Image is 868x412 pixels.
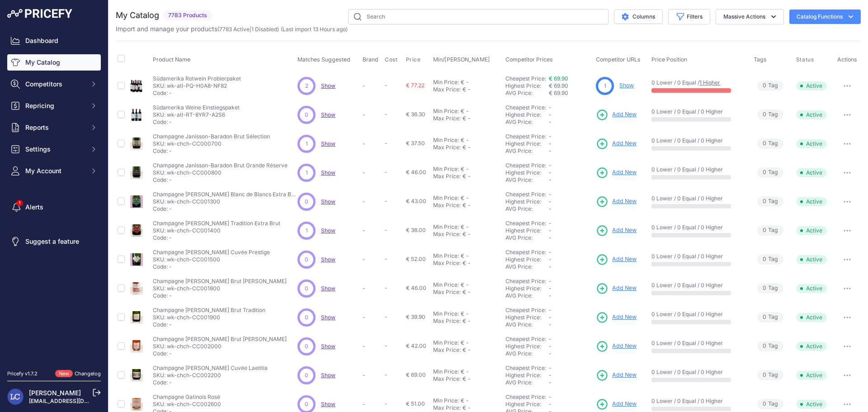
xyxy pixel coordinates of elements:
span: Add New [612,371,637,379]
span: Price [406,56,421,63]
p: 0 Lower / 0 Equal / 0 Higher [651,311,744,318]
a: 7783 Active [219,26,250,33]
span: Competitors [25,80,85,89]
div: - [464,137,469,144]
span: - [549,191,552,198]
span: - [549,147,552,154]
div: € [462,231,466,238]
div: Max Price: [433,86,461,93]
span: - [549,234,552,241]
div: Highest Price: [505,111,549,118]
span: ( | ) [217,26,279,33]
span: Show [321,343,335,350]
p: SKU: wk-atl-PQ-H0A8-NF82 [153,82,241,90]
a: Show [321,372,335,379]
span: Show [321,256,335,263]
span: 0 [763,81,766,90]
span: - [549,205,552,212]
span: Active [796,139,827,148]
p: Champagne [PERSON_NAME] Brut Tradition [153,307,265,314]
span: Settings [25,145,85,154]
span: 1 [306,227,308,235]
span: - [385,169,387,175]
div: - [466,115,471,122]
div: € [461,166,464,173]
span: Active [796,197,827,206]
span: - [549,314,552,321]
p: 0 Lower / 0 Equal / 0 Higher [651,137,744,144]
div: - [466,260,471,267]
div: Max Price: [433,115,461,122]
span: € 39.90 [406,313,425,320]
button: Catalog Functions [789,9,861,24]
div: € 69.90 [549,90,592,97]
div: € [462,260,466,267]
div: - [464,223,469,231]
div: - [464,79,469,86]
span: - [549,285,552,292]
span: - [549,278,552,284]
a: Cheapest Price: [505,393,546,400]
span: Price Position [651,56,687,63]
div: AVG Price: [505,118,549,126]
div: € [462,173,466,180]
a: Cheapest Price: [505,133,546,140]
a: Show [321,169,335,176]
button: Status [796,56,816,63]
button: Repricing [7,98,101,114]
span: Add New [612,255,637,264]
span: Repricing [25,101,85,110]
span: Tag [757,225,783,236]
span: - [549,263,552,270]
div: Max Price: [433,317,461,325]
span: Show [321,401,335,407]
a: Cheapest Price: [505,162,546,169]
span: 0 [763,197,766,206]
div: Min Price: [433,223,459,231]
span: Add New [612,168,637,177]
a: Add New [596,282,637,295]
div: € [461,137,464,144]
span: - [549,307,552,313]
span: Min/[PERSON_NAME] [433,56,490,63]
div: Min Price: [433,194,459,202]
a: Cheapest Price: [505,278,546,284]
span: 1 [306,169,308,177]
div: Min Price: [433,137,459,144]
a: My Catalog [7,54,101,71]
a: Add New [596,224,637,237]
a: Alerts [7,199,101,215]
span: Add New [612,139,637,148]
span: - [549,111,552,118]
button: Columns [614,9,663,24]
a: Add New [596,369,637,382]
span: Show [321,82,335,89]
div: € [462,115,466,122]
a: Add New [596,253,637,266]
div: € [461,194,464,202]
span: Add New [612,342,637,350]
span: - [549,104,552,111]
p: Import and manage your products [116,24,348,33]
button: Cost [385,56,399,63]
p: Code: - [153,176,288,184]
div: Highest Price: [505,82,549,90]
p: SKU: wk-chch-CC000700 [153,140,270,147]
div: € [462,144,466,151]
a: Add New [596,311,637,324]
span: Add New [612,313,637,322]
div: Max Price: [433,231,461,238]
div: - [466,289,471,296]
span: 0 [305,256,308,264]
span: Tag [757,312,783,322]
span: 0 [305,284,308,293]
span: 0 [305,313,308,322]
div: € [461,310,464,317]
a: [PERSON_NAME] [29,389,81,397]
span: 1 [306,140,308,148]
span: Add New [612,226,637,235]
p: Code: - [153,205,297,213]
span: Show [321,314,335,321]
p: 0 Lower / 0 Equal / 0 Higher [651,108,744,115]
